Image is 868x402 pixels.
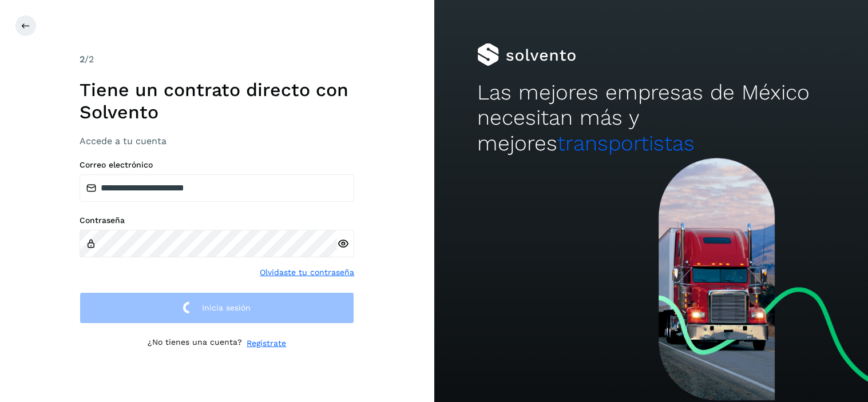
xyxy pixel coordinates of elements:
[477,80,825,156] h2: Las mejores empresas de México necesitan más y mejores
[148,337,242,349] p: ¿No tienes una cuenta?
[202,304,251,312] span: Inicia sesión
[247,337,286,349] a: Regístrate
[80,53,354,66] div: /2
[80,79,354,123] h1: Tiene un contrato directo con Solvento
[80,160,354,170] label: Correo electrónico
[557,131,695,156] span: transportistas
[260,266,354,278] a: Olvidaste tu contraseña
[80,136,354,146] h3: Accede a tu cuenta
[80,292,354,324] button: Inicia sesión
[80,54,85,65] span: 2
[80,216,354,225] label: Contraseña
